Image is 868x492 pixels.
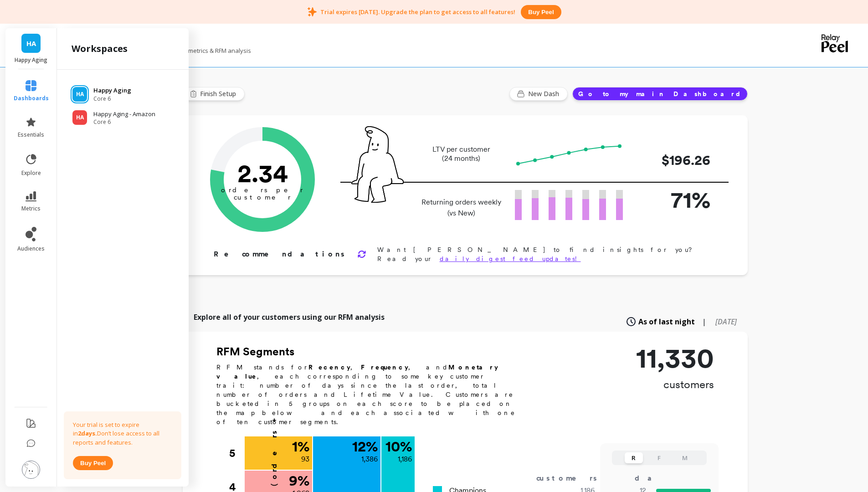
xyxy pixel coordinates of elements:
[636,344,714,372] p: 11,330
[301,454,309,465] p: 93
[385,439,412,454] p: 10 %
[73,420,172,447] p: Your trial is set to expire in Don’t lose access to all reports and features.
[21,205,41,212] span: metrics
[419,197,504,219] p: Returning orders weekly (vs New)
[17,245,45,252] span: audiences
[237,158,288,188] text: 2.34
[76,91,84,98] span: HA
[93,118,155,126] span: Core 6
[521,5,561,19] button: Buy peel
[22,461,40,479] img: profile picture
[72,42,128,55] h2: workspaces
[351,126,404,203] img: pal seatted on line
[289,473,309,488] p: 9 %
[440,255,581,262] a: daily digest feed updates!
[14,95,49,102] span: dashboards
[229,436,244,470] div: 5
[377,245,719,263] p: Want [PERSON_NAME] to find insights for you? Read your
[18,131,44,138] span: essentials
[638,316,695,327] span: As of last night
[26,38,36,49] span: HA
[73,456,113,470] button: Buy peel
[715,317,737,327] span: [DATE]
[93,95,131,102] span: Core 6
[625,452,643,463] button: R
[216,363,526,426] p: RFM stands for , , and , each corresponding to some key customer trait: number of days since the ...
[361,454,378,465] p: 1,386
[93,86,131,95] p: Happy Aging
[361,364,408,371] b: Frequency
[352,439,378,454] p: 12 %
[233,193,291,201] tspan: customer
[21,169,41,177] span: explore
[636,377,714,392] p: customers
[536,473,610,484] div: customers
[572,87,748,101] button: Go to my main Dashboard
[676,452,694,463] button: M
[93,110,155,119] p: Happy Aging - Amazon
[637,183,710,217] p: 71%
[509,87,568,101] button: New Dash
[200,89,239,98] span: Finish Setup
[419,145,504,163] p: LTV per customer (24 months)
[15,56,48,64] p: Happy Aging
[637,150,710,170] p: $196.26
[320,8,515,16] p: Trial expires [DATE]. Upgrade the plan to get access to all features!
[78,429,97,437] strong: 2 days.
[214,249,346,260] p: Recommendations
[635,473,672,484] div: days
[221,186,304,194] tspan: orders per
[292,439,309,454] p: 1 %
[650,452,668,463] button: F
[528,89,562,98] span: New Dash
[216,344,526,359] h2: RFM Segments
[194,312,385,323] p: Explore all of your customers using our RFM analysis
[76,114,84,121] span: HA
[702,316,706,327] span: |
[308,364,350,371] b: Recency
[183,87,245,101] button: Finish Setup
[398,454,412,465] p: 1,186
